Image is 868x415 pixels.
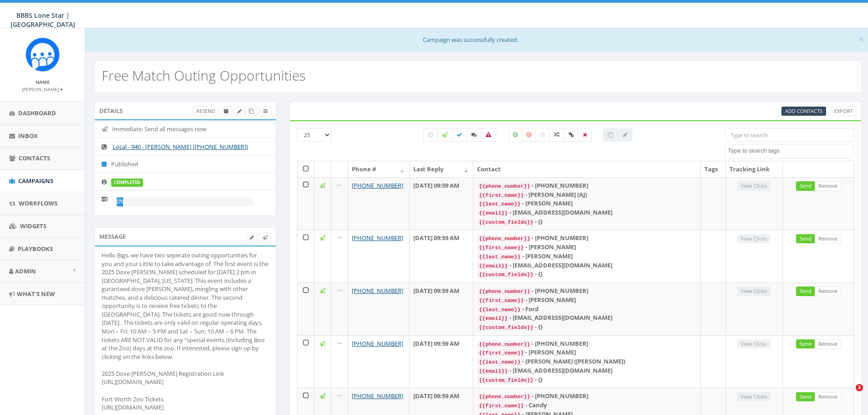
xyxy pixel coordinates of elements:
div: 0% [117,197,123,206]
small: [PERSON_NAME] [22,86,63,92]
div: - [EMAIL_ADDRESS][DOMAIN_NAME] [477,208,697,217]
div: - [PHONE_NUMBER] [477,339,697,348]
label: Pending [423,128,438,142]
code: {{email}} [477,262,509,270]
span: × [858,33,864,46]
code: {{custom_fields}} [477,271,535,279]
span: Workflows [19,199,57,207]
a: Add Contacts [781,107,826,116]
code: {{email}} [477,367,509,375]
code: {{last_name}} [477,253,522,261]
code: {{last_name}} [477,306,522,314]
label: completed [111,179,143,187]
code: {{phone_number}} [477,182,532,190]
code: {{first_name}} [477,244,525,252]
span: Archive Campaign [224,108,229,114]
div: - [EMAIL_ADDRESS][DOMAIN_NAME] [477,261,697,270]
code: {{phone_number}} [477,287,532,296]
div: - [PHONE_NUMBER] [477,287,697,296]
a: [PHONE_NUMBER] [352,234,403,242]
th: Tracking Link [726,161,783,177]
span: Edit Campaign Title [237,108,241,114]
div: - [PERSON_NAME] ([PERSON_NAME]) [477,357,697,366]
a: Remove [815,234,841,244]
div: - [PERSON_NAME] [477,296,697,305]
div: - [PERSON_NAME] [477,348,697,357]
code: {{phone_number}} [477,340,532,348]
span: What's New [17,290,55,298]
code: {{first_name}} [477,191,525,200]
a: Send [796,392,815,402]
code: {{custom_fields}} [477,376,535,384]
a: Remove [815,392,841,402]
div: - [PHONE_NUMBER] [477,392,697,401]
span: Admin [15,267,36,275]
label: Negative [522,128,536,142]
td: [DATE] 09:59 AM [410,282,474,335]
div: - [PERSON_NAME] [477,243,697,252]
label: Link Clicked [564,128,579,142]
label: Positive [508,128,523,142]
div: - {} [477,270,697,279]
div: - [PHONE_NUMBER] [477,181,697,190]
code: {{phone_number}} [477,235,532,243]
th: Tags [701,161,726,177]
span: BBBS Lone Star | [GEOGRAPHIC_DATA] [10,11,75,29]
div: - [PERSON_NAME] [477,252,697,261]
a: [PHONE_NUMBER] [352,287,403,295]
label: Replied [466,128,482,142]
i: Published [102,161,111,167]
span: Widgets [20,222,46,230]
label: Sending [437,128,452,142]
code: {{email}} [477,209,509,217]
a: [PERSON_NAME] [22,85,63,93]
div: - [EMAIL_ADDRESS][DOMAIN_NAME] [477,313,697,323]
a: Send [796,234,815,244]
span: Playbooks [18,245,53,253]
div: - [PHONE_NUMBER] [477,234,697,243]
th: Phone #: activate to sort column ascending [348,161,410,177]
code: {{phone_number}} [477,393,532,401]
div: - [PERSON_NAME] (AJ) [477,190,697,200]
h2: Free Match Outing Opportunities [102,68,306,83]
a: [PHONE_NUMBER] [352,181,403,190]
label: Mixed [549,128,565,142]
code: {{first_name}} [477,297,525,305]
a: Send [796,339,815,349]
th: Contact [473,161,701,177]
div: - Ford [477,305,697,314]
small: Name [36,79,50,85]
span: Edit Campaign Body [250,234,254,241]
i: Immediate: Send all messages now [102,126,112,132]
span: Clone Campaign [249,108,254,114]
div: - Candy [477,401,697,410]
div: Message [94,227,276,246]
a: Remove [815,181,841,191]
label: Bounced [481,128,496,142]
div: - {} [477,375,697,384]
a: Resend [193,107,219,116]
label: Delivered [452,128,467,142]
div: - {} [477,323,697,332]
span: Dashboard [18,109,56,117]
td: [DATE] 09:59 AM [410,177,474,230]
a: Remove [815,287,841,296]
li: Immediate: Send all messages now [95,120,276,138]
span: 2 [856,384,863,391]
td: [DATE] 09:59 AM [410,230,474,282]
code: {{first_name}} [477,402,525,410]
div: - [EMAIL_ADDRESS][DOMAIN_NAME] [477,366,697,375]
code: {{last_name}} [477,358,522,366]
label: Removed [578,128,592,142]
label: Neutral [535,128,550,142]
span: CSV files only [785,108,822,114]
a: [PHONE_NUMBER] [352,339,403,348]
li: Published [95,155,276,173]
a: [PHONE_NUMBER] [352,392,403,400]
textarea: Search [728,147,854,155]
code: {{first_name}} [477,349,525,357]
a: Export [831,107,857,116]
code: {{last_name}} [477,200,522,208]
div: - {} [477,217,697,226]
a: Local - 940 - [PERSON_NAME] [[PHONE_NUMBER]] [113,143,248,151]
